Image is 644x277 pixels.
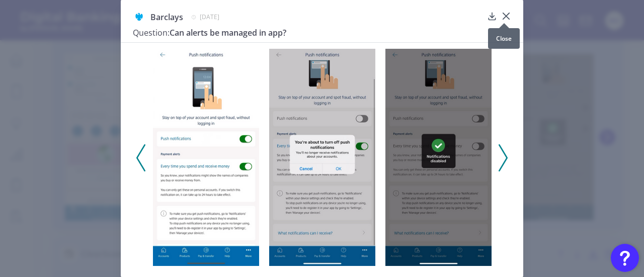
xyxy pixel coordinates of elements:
[488,28,520,49] div: Close
[150,12,183,23] span: Barclays
[133,27,170,38] span: Question:
[611,244,639,272] button: Open Resource Center
[133,27,483,38] h3: Can alerts be managed in app?
[200,13,219,21] span: [DATE]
